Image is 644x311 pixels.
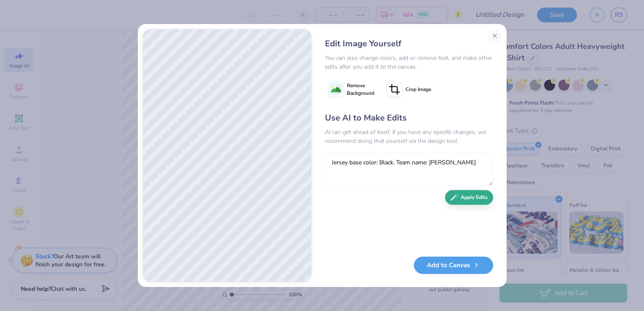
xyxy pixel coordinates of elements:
[488,29,502,43] button: Close
[325,79,378,100] button: Remove Background
[325,112,493,124] div: Use AI to Make Edits
[405,86,431,93] span: Crop Image
[325,153,493,186] textarea: Jersey base color: Black. Team name: [PERSON_NAME]
[325,54,493,71] div: You can also change colors, add or remove text, and make other edits after you add it to the canvas.
[325,38,493,50] div: Edit Image Yourself
[347,82,374,97] span: Remove Background
[445,190,493,205] button: Apply Edits
[325,128,493,145] div: AI can get ahead of itself. If you have any specific changes, we recommend doing that yourself vi...
[414,257,493,274] button: Add to Canvas
[384,79,436,100] button: Crop Image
